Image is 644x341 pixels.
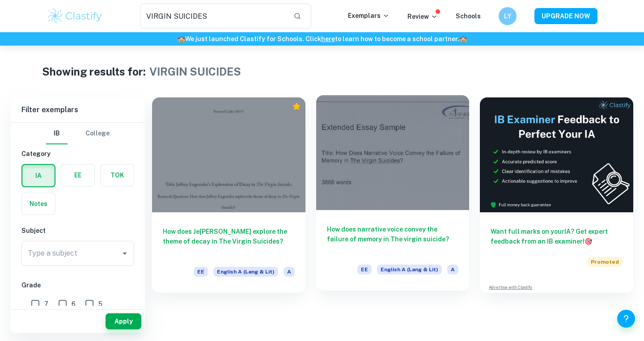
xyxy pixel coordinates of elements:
span: 🎯 [585,238,592,245]
h6: Want full marks on your IA ? Get expert feedback from an IB examiner! [491,227,623,246]
a: Want full marks on yourIA? Get expert feedback from an IB examiner!PromotedAdvertise with Clastify [480,97,633,293]
a: here [321,35,335,42]
span: Promoted [587,257,623,267]
span: 🏫 [178,35,185,42]
span: 7 [44,299,48,309]
span: 5 [98,299,102,309]
span: EE [357,265,372,274]
img: Thumbnail [480,97,633,212]
h1: VIRGIN SUICIDES [149,63,241,80]
div: Filter type choice [46,123,110,144]
span: A [447,265,458,274]
h6: Subject [21,226,134,236]
button: TOK [101,164,134,186]
p: Review [407,12,438,21]
h6: Grade [21,280,134,290]
span: EE [194,267,208,277]
h1: Showing results for: [42,63,146,80]
button: EE [61,164,94,186]
span: English A (Lang & Lit) [213,267,278,277]
span: A [284,267,295,277]
input: Search for any exemplars... [140,4,286,29]
h6: Category [21,149,134,159]
span: English A (Lang & Lit) [377,265,442,274]
h6: Filter exemplars [11,97,145,122]
div: Premium [292,102,301,111]
button: Notes [22,193,55,215]
a: How does Je [PERSON_NAME] explore the theme of decay in The Virgin Suicides?EEEnglish A (Lang & L... [152,97,305,293]
h6: We just launched Clastify for Schools. Click to learn how to become a school partner. [2,34,642,44]
h6: How does Je [PERSON_NAME] explore the theme of decay in The Virgin Suicides? [163,227,295,256]
button: LY [499,7,517,25]
button: UPGRADE NOW [534,8,597,24]
h6: How does narrative voice convey the failure of memory in The virgin suicide? [327,224,459,254]
span: 🏫 [459,35,467,42]
button: Apply [106,313,141,329]
button: Help and Feedback [617,310,635,328]
button: College [85,123,110,144]
span: 6 [72,299,76,309]
img: Clastify logo [47,7,103,25]
button: IB [46,123,68,144]
p: Exemplars [348,11,390,21]
h6: LY [503,11,513,21]
button: IA [22,165,55,186]
a: Advertise with Clastify [489,284,532,290]
a: How does narrative voice convey the failure of memory in The virgin suicide?EEEnglish A (Lang & L... [316,97,470,293]
button: Open [119,247,131,260]
a: Schools [456,13,481,20]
